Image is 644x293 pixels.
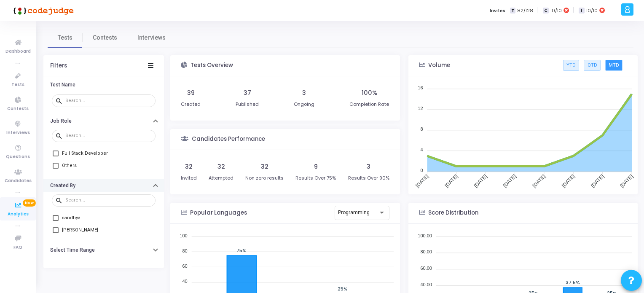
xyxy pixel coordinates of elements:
tspan: 16 [418,85,423,90]
div: 32 [261,162,268,171]
div: Non zero results [245,175,284,182]
tspan: [DATE] [590,173,605,189]
div: 32 [217,162,225,171]
button: Created By [43,179,164,192]
span: Interviews [137,33,166,42]
h6: Created By [50,183,75,189]
div: Results Over 90% [348,175,389,182]
span: Analytics [8,211,29,218]
span: 82/128 [517,7,533,14]
span: Full Stack Developer [62,148,108,159]
input: Search... [65,133,152,138]
span: New [23,199,36,207]
tspan: [DATE] [560,173,576,189]
span: Others [62,161,77,171]
div: Results Over 75% [295,175,336,182]
h6: Test Name [50,82,75,88]
div: 9 [314,162,318,171]
kt-portlet-header: Volume [408,55,638,76]
div: Filters [50,62,67,69]
span: | [537,6,539,15]
tspan: 60 [182,263,187,268]
tspan: 12 [418,106,423,111]
span: | [573,6,574,15]
div: 37 [244,89,251,97]
div: 39 [187,89,195,97]
span: Contests [93,33,117,42]
button: QTD [584,60,600,71]
span: Candidates [5,177,32,185]
mat-icon: search [55,97,65,105]
kt-portlet-header: Candidates Performance [170,129,400,150]
mat-icon: search [55,196,65,204]
span: Interviews [6,129,30,137]
kt-portlet-header: Score Distribution [408,203,638,224]
tspan: 4 [420,147,423,152]
h3: Popular Languages [190,210,247,216]
kt-portlet-header: Popular Languages [170,203,400,224]
span: T [510,8,515,14]
h3: Tests Overview [191,62,233,69]
tspan: 100.00 [418,233,432,238]
tspan: [DATE] [472,173,488,189]
span: C [543,8,548,14]
tspan: 80.00 [420,249,432,254]
div: 100% [362,89,377,97]
img: logo [11,2,74,19]
div: Attempted [209,175,233,182]
div: Invited [181,175,197,182]
button: MTD [605,60,623,71]
h6: Select Time Range [50,247,95,253]
input: Search... [65,198,152,203]
span: FAQ [13,244,22,251]
div: Ongoing [294,101,314,108]
span: [PERSON_NAME] [62,225,98,235]
tspan: 80 [182,248,187,253]
tspan: [DATE] [502,173,518,188]
div: Created [181,101,201,108]
span: Programming [338,210,370,215]
tspan: 8 [420,126,423,132]
div: 3 [367,162,370,171]
tspan: 60.00 [420,266,432,271]
button: Job Role [43,114,164,127]
tspan: [DATE] [531,173,547,189]
span: sandhya [62,213,80,223]
div: Published [236,101,259,108]
mat-icon: search [55,132,65,140]
tspan: [DATE] [443,173,459,189]
div: 3 [302,89,306,97]
span: Questions [6,153,30,161]
tspan: [DATE] [414,173,430,189]
button: YTD [563,60,579,71]
h6: Job Role [50,118,72,124]
label: Invites: [490,7,507,14]
div: Completion Rate [349,101,389,108]
input: Search... [65,98,152,103]
tspan: 40 [182,279,187,284]
h3: Candidates Performance [192,136,265,142]
span: 10/10 [550,7,562,14]
div: 32 [185,162,193,171]
span: 10/10 [586,7,598,14]
h3: Volume [428,62,450,69]
span: Contests [7,105,29,113]
button: Select Time Range [43,244,164,257]
h3: Score Distribution [428,210,478,216]
button: Test Name [43,78,164,91]
tspan: 0 [420,168,423,173]
tspan: 100 [180,233,187,238]
span: I [579,8,584,14]
span: Tests [11,81,24,89]
tspan: [DATE] [619,173,634,189]
tspan: 40.00 [420,282,432,287]
span: Tests [58,33,72,42]
span: Dashboard [5,48,31,55]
